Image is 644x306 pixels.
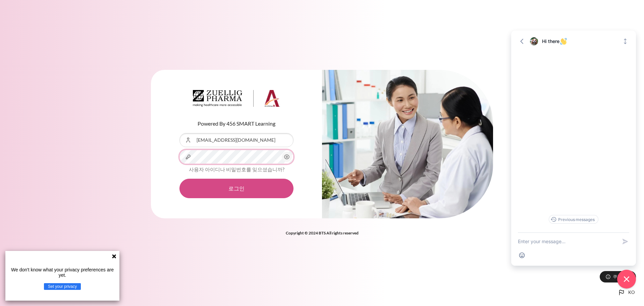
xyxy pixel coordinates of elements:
a: 사용자 아이디나 비밀번호를 잊으셨습니까? [189,166,284,172]
p: Powered By 456 SMART Learning [179,120,293,128]
img: Architeck [193,90,280,107]
button: 쿠키 공지 [600,271,636,282]
button: Set your privacy [44,283,81,290]
strong: Copyright © 2024 BTS All rights reserved [286,230,359,235]
button: Languages [615,286,637,299]
button: 로그인 [179,179,293,198]
p: We don't know what your privacy preferences are yet. [8,267,117,278]
span: ko [628,289,635,296]
input: 사용자 아이디 [179,133,293,147]
a: Architeck [193,90,280,110]
span: 쿠키 공지 [613,273,631,280]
